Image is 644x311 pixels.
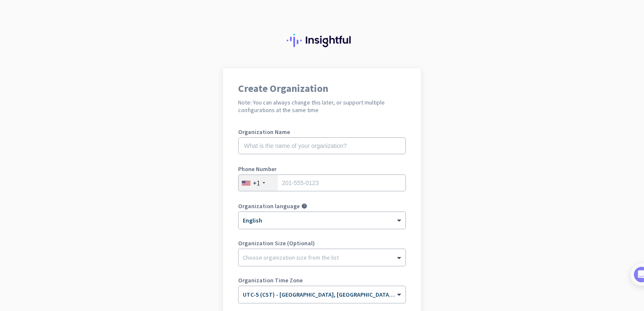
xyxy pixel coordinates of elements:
label: Phone Number [238,166,406,172]
label: Organization Name [238,129,406,135]
h2: Note: You can always change this later, or support multiple configurations at the same time [238,99,406,114]
label: Organization language [238,203,300,209]
label: Organization Size (Optional) [238,240,406,246]
label: Organization Time Zone [238,277,406,283]
h1: Create Organization [238,83,406,94]
div: +1 [253,179,260,187]
input: What is the name of your organization? [238,137,406,154]
img: Insightful [287,34,357,47]
input: 201-555-0123 [238,174,406,191]
i: help [301,203,307,209]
